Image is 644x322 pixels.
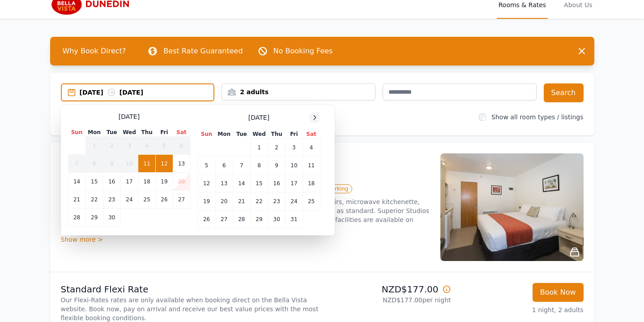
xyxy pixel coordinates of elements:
[198,210,215,228] td: 26
[286,192,303,210] td: 24
[103,191,120,209] td: 23
[80,88,214,97] div: [DATE] [DATE]
[85,191,103,209] td: 22
[286,210,303,228] td: 31
[103,137,120,155] td: 2
[491,113,583,121] label: Show all room types / listings
[215,130,233,139] th: Mon
[120,173,138,191] td: 17
[233,130,250,139] th: Tue
[250,174,268,192] td: 15
[303,192,320,210] td: 25
[233,157,250,174] td: 7
[268,174,286,192] td: 16
[103,209,120,226] td: 30
[138,137,156,155] td: 4
[286,139,303,157] td: 3
[326,296,451,305] p: NZD$177.00 per night
[250,210,268,228] td: 29
[68,173,85,191] td: 14
[273,46,333,57] p: No Booking Fees
[173,191,190,209] td: 27
[268,130,286,139] th: Thu
[303,157,320,174] td: 11
[138,128,156,137] th: Thu
[120,191,138,209] td: 24
[156,173,173,191] td: 19
[533,283,584,302] button: Book Now
[215,210,233,228] td: 27
[138,155,156,173] td: 11
[286,130,303,139] th: Fri
[163,46,243,57] p: Best Rate Guaranteed
[85,173,103,191] td: 15
[303,130,320,139] th: Sat
[458,305,584,314] p: 1 night, 2 adults
[268,139,286,157] td: 2
[85,155,103,173] td: 8
[286,174,303,192] td: 17
[68,155,85,173] td: 7
[173,128,190,137] th: Sat
[173,137,190,155] td: 6
[326,283,451,296] p: NZD$177.00
[61,283,319,296] p: Standard Flexi Rate
[303,139,320,157] td: 4
[103,128,120,137] th: Tue
[138,173,156,191] td: 18
[173,155,190,173] td: 13
[268,192,286,210] td: 23
[120,155,138,173] td: 10
[138,191,156,209] td: 25
[120,137,138,155] td: 3
[286,157,303,174] td: 10
[68,209,85,226] td: 28
[198,192,215,210] td: 19
[156,137,173,155] td: 5
[250,157,268,174] td: 8
[233,174,250,192] td: 14
[103,173,120,191] td: 16
[120,128,138,137] th: Wed
[215,192,233,210] td: 20
[85,209,103,226] td: 29
[119,112,140,121] span: [DATE]
[156,155,173,173] td: 12
[248,113,269,122] span: [DATE]
[55,42,133,60] span: Why Book Direct?
[544,83,584,102] button: Search
[173,173,190,191] td: 20
[233,210,250,228] td: 28
[198,174,215,192] td: 12
[103,155,120,173] td: 9
[156,128,173,137] th: Fri
[61,235,430,244] div: Show more >
[303,174,320,192] td: 18
[268,210,286,228] td: 30
[215,157,233,174] td: 6
[85,137,103,155] td: 1
[68,128,85,137] th: Sun
[68,191,85,209] td: 21
[222,87,375,96] div: 2 adults
[198,157,215,174] td: 5
[250,139,268,157] td: 1
[233,192,250,210] td: 21
[250,192,268,210] td: 22
[198,130,215,139] th: Sun
[85,128,103,137] th: Mon
[215,174,233,192] td: 13
[250,130,268,139] th: Wed
[156,191,173,209] td: 26
[268,157,286,174] td: 9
